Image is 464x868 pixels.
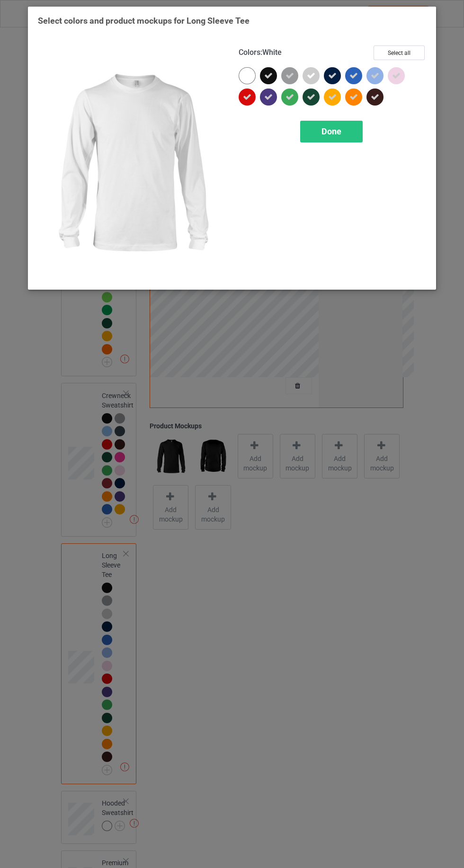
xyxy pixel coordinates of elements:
span: White [262,48,282,57]
button: Select all [374,45,425,60]
span: Select colors and product mockups for Long Sleeve Tee [38,16,250,26]
img: regular.jpg [38,45,225,280]
span: Colors [239,48,260,57]
span: Done [321,126,341,136]
h4: : [239,48,282,58]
